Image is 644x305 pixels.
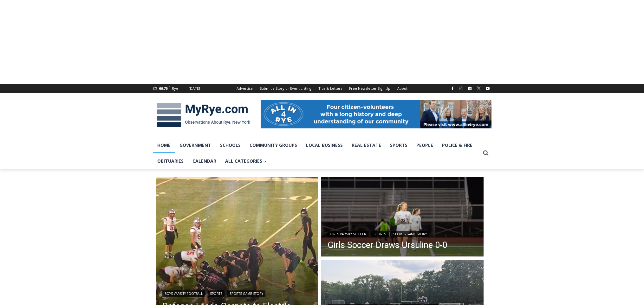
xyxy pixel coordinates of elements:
a: People [412,137,438,153]
img: All in for Rye [261,100,491,128]
a: Police & Fire [438,137,477,153]
a: Girls Varsity Soccer [328,231,368,237]
a: Read More Girls Soccer Draws Ursuline 0-0 [321,177,484,258]
a: Local Business [302,137,347,153]
button: View Search Form [480,147,491,159]
nav: Primary Navigation [153,137,480,169]
span: All Categories [225,158,267,165]
a: Girls Soccer Draws Ursuline 0-0 [328,240,447,250]
span: 66.76 [159,86,167,91]
a: About [394,84,411,93]
a: Real Estate [347,137,386,153]
a: Facebook [449,85,456,92]
div: [DATE] [189,86,200,91]
a: Submit a Story or Event Listing [256,84,315,93]
a: Tips & Letters [315,84,346,93]
img: (PHOTO: Rye Girls Soccer's Clare Nemsick (#23) from September 11, 2025. Contributed.) [321,177,484,258]
div: Rye [172,86,178,91]
a: Sports [208,290,224,297]
div: | | [328,230,447,237]
a: Schools [216,137,245,153]
a: Home [153,137,175,153]
a: Boys Varsity Football [162,290,205,297]
img: MyRye.com [153,99,254,132]
a: Government [175,137,216,153]
a: Sports [371,231,388,237]
a: Advertise [233,84,256,93]
a: Instagram [458,85,465,92]
a: Linkedin [466,85,474,92]
a: YouTube [484,85,491,92]
a: Sports Game Story [391,231,429,237]
a: Sports Game Story [227,290,265,297]
nav: Secondary Navigation [233,84,411,93]
a: Calendar [188,153,221,169]
a: Community Groups [245,137,302,153]
div: | | [162,289,312,297]
a: Free Newsletter Sign Up [346,84,394,93]
a: Sports [386,137,412,153]
a: All Categories [221,153,271,169]
span: F [168,85,170,88]
a: Obituaries [153,153,188,169]
a: X [475,85,483,92]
